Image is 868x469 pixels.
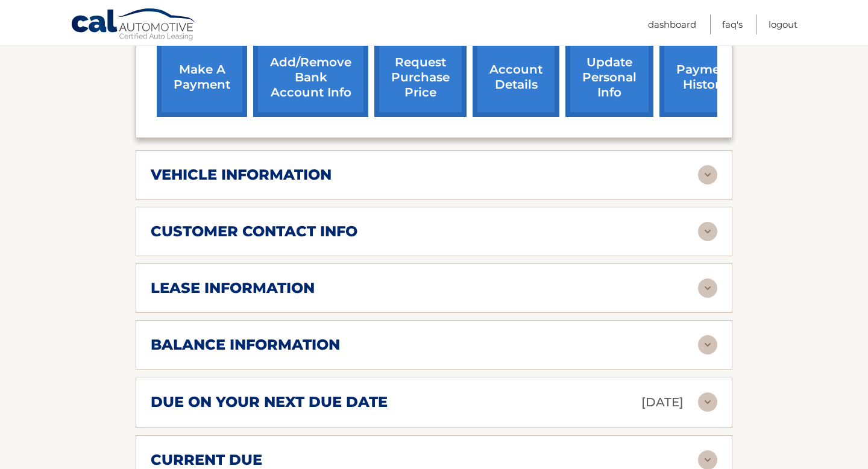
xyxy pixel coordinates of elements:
h2: vehicle information [151,166,332,184]
h2: customer contact info [151,222,357,241]
img: accordion-rest.svg [698,335,717,354]
a: request purchase price [374,38,467,117]
p: [DATE] [641,392,684,413]
a: Logout [769,14,797,34]
a: Dashboard [648,14,696,34]
a: account details [473,38,559,117]
h2: due on your next due date [151,393,388,411]
a: Add/Remove bank account info [253,38,368,117]
a: update personal info [565,38,653,117]
img: accordion-rest.svg [698,165,717,184]
a: FAQ's [722,14,743,34]
img: accordion-rest.svg [698,279,717,298]
a: payment history [659,38,750,117]
h2: lease information [151,279,315,297]
a: Cal Automotive [71,8,197,43]
h2: current due [151,451,262,469]
img: accordion-rest.svg [698,222,717,241]
img: accordion-rest.svg [698,392,717,412]
a: make a payment [157,38,247,117]
h2: balance information [151,336,340,354]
